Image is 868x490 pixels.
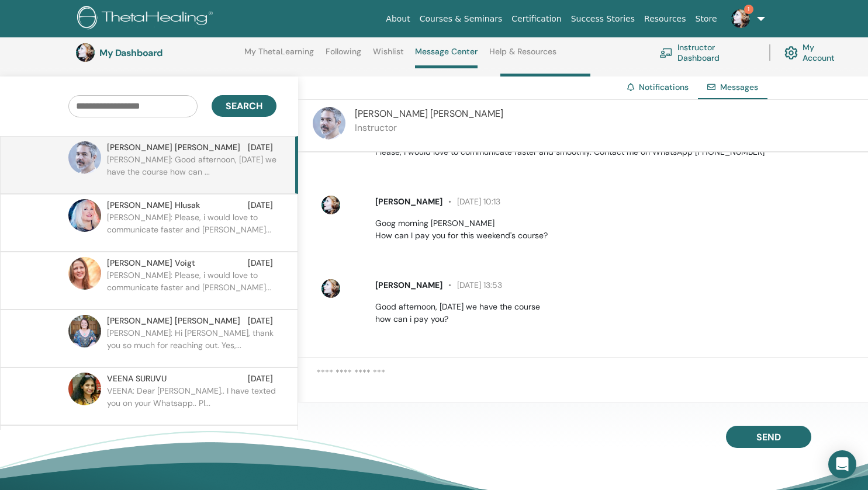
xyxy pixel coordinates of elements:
[68,257,101,290] img: default.jpg
[784,43,798,62] img: cog.svg
[68,373,101,405] img: default.jpg
[375,217,855,242] p: Goog morning [PERSON_NAME] How can I pay you for this weekend's course?
[373,47,404,65] a: Wishlist
[107,327,276,362] p: [PERSON_NAME]: Hi [PERSON_NAME], thank you so much for reaching out. Yes,...
[756,431,781,443] span: Send
[107,385,276,420] p: VEENA: Dear [PERSON_NAME].. I have texted you on your Whatsapp.. Pl...
[107,269,276,304] p: [PERSON_NAME]: Please, i would love to communicate faster and [PERSON_NAME]...
[566,8,639,30] a: Success Stories
[212,95,276,117] button: Search
[248,373,273,385] span: [DATE]
[375,301,855,325] p: Good afternoon, [DATE] we have the course how can i pay you?
[248,257,273,269] span: [DATE]
[828,450,856,478] div: Open Intercom Messenger
[355,121,503,135] p: Instructor
[659,40,755,65] a: Instructor Dashboard
[107,211,276,246] p: [PERSON_NAME]: Please, i would love to communicate faster and [PERSON_NAME]...
[744,5,753,14] span: 1
[415,47,478,68] a: Message Center
[639,8,691,30] a: Resources
[107,315,240,327] span: [PERSON_NAME] [PERSON_NAME]
[248,199,273,211] span: [DATE]
[244,47,314,65] a: My ThetaLearning
[248,315,273,327] span: [DATE]
[355,107,503,120] span: [PERSON_NAME] [PERSON_NAME]
[77,6,217,32] img: logo.png
[784,40,846,65] a: My Account
[226,100,262,112] span: Search
[107,373,167,385] span: VEENA SURUVU
[107,141,240,154] span: [PERSON_NAME] [PERSON_NAME]
[659,48,673,58] img: chalkboard-teacher.svg
[731,9,750,28] img: default.jpg
[68,315,101,347] img: default.jpg
[639,82,689,92] a: Notifications
[375,280,442,290] span: [PERSON_NAME]
[489,47,556,65] a: Help & Resources
[326,47,361,65] a: Following
[381,8,414,30] a: About
[68,199,101,232] img: default.jpg
[99,47,216,58] h3: My Dashboard
[415,8,507,30] a: Courses & Seminars
[321,279,340,298] img: default.jpg
[107,257,195,269] span: [PERSON_NAME] Voigt
[442,280,502,290] span: [DATE] 13:53
[720,82,758,92] span: Messages
[107,199,200,211] span: [PERSON_NAME] Hlusak
[321,196,340,214] img: default.jpg
[107,154,276,189] p: [PERSON_NAME]: Good afternoon, [DATE] we have the course how can ...
[507,8,566,30] a: Certification
[726,426,811,448] button: Send
[375,196,442,207] span: [PERSON_NAME]
[375,146,855,158] p: Please, i would love to communicate faster and smoothly. Contact me on WhatsApp [PHONE_NUMBER]
[313,107,345,140] img: default.jpg
[68,141,101,174] img: default.jpg
[691,8,722,30] a: Store
[442,196,500,207] span: [DATE] 10:13
[76,43,95,62] img: default.jpg
[248,141,273,154] span: [DATE]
